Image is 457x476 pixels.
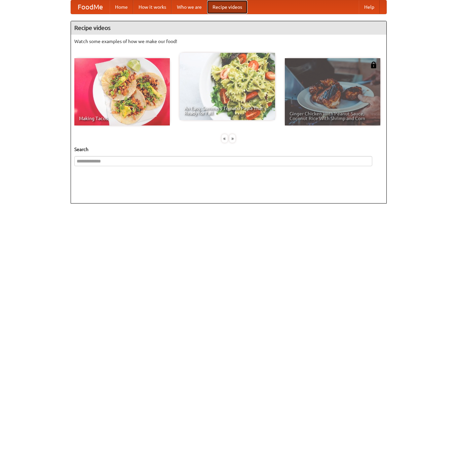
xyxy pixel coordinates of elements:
a: Help [359,0,380,14]
div: « [222,134,228,143]
span: An Easy, Summery Tomato Pasta That's Ready for Fall [184,106,270,115]
a: Home [110,0,133,14]
a: An Easy, Summery Tomato Pasta That's Ready for Fall [180,53,275,120]
a: How it works [133,0,172,14]
h4: Recipe videos [71,21,386,35]
a: Making Tacos [74,58,170,125]
p: Watch some examples of how we make our food! [74,38,383,45]
a: FoodMe [71,0,110,14]
span: Making Tacos [79,116,165,121]
h5: Search [74,146,383,153]
a: Recipe videos [207,0,247,14]
img: 483408.png [370,62,377,68]
div: » [229,134,235,143]
a: Who we are [172,0,207,14]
